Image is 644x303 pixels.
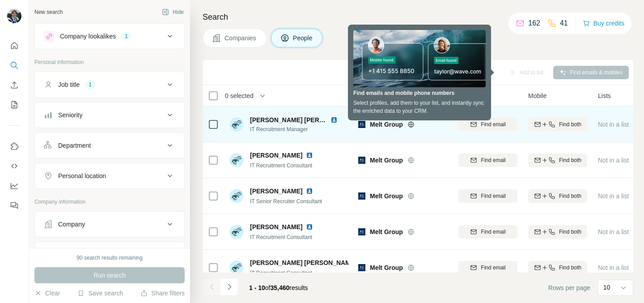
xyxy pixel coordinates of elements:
[481,192,505,200] span: Find email
[250,116,357,124] span: [PERSON_NAME] [PERSON_NAME]
[35,104,184,126] button: Seniority
[598,157,629,164] span: Not in a list
[306,152,313,159] img: LinkedIn logo
[598,91,611,100] span: Lists
[249,284,308,291] span: results
[58,220,85,229] div: Company
[528,18,540,29] p: 162
[458,154,517,167] button: Find email
[306,188,313,195] img: LinkedIn logo
[293,34,314,43] span: People
[559,120,581,128] span: Find both
[35,26,184,47] button: Company lookalikes1
[140,289,185,298] button: Share filters
[598,228,629,235] span: Not in a list
[358,121,365,128] img: Logo of Melt Group
[229,189,244,203] img: Avatar
[560,18,568,29] p: 41
[528,261,587,274] button: Find both
[58,141,91,150] div: Department
[7,97,21,113] button: My lists
[35,135,184,156] button: Department
[35,213,184,235] button: Company
[458,118,517,131] button: Find email
[528,118,587,131] button: Find both
[250,234,312,240] span: IT Recruitment Consultant
[77,289,123,298] button: Save search
[250,198,322,205] span: IT Senior Recruiter Consultant
[7,77,21,93] button: Enrich CSV
[528,91,547,100] span: Mobile
[370,192,403,201] span: Melt Group
[34,198,185,206] p: Company information
[7,9,21,23] img: Avatar
[358,91,385,100] span: Company
[548,283,590,292] span: Rows per page
[229,117,244,132] img: Avatar
[225,34,257,43] span: Companies
[7,138,21,154] button: Use Surfe on LinkedIn
[358,157,365,164] img: Logo of Melt Group
[35,244,184,265] button: Industry
[250,162,312,169] span: IT Recruitment Consultant
[7,57,21,73] button: Search
[34,8,63,16] div: New search
[85,81,95,89] div: 1
[481,264,505,272] span: Find email
[603,283,610,292] p: 10
[35,165,184,187] button: Personal location
[34,289,60,298] button: Clear
[7,38,21,54] button: Quick start
[250,258,357,267] span: [PERSON_NAME] [PERSON_NAME]
[229,153,244,167] img: Avatar
[250,151,302,160] span: [PERSON_NAME]
[265,284,271,291] span: of
[559,192,581,200] span: Find both
[58,111,82,119] div: Seniority
[7,197,21,213] button: Feedback
[250,270,312,276] span: IT Recruitment Consultant
[528,154,587,167] button: Find both
[358,228,365,235] img: Logo of Melt Group
[34,58,185,66] p: Personal information
[458,225,517,239] button: Find email
[306,223,313,230] img: LinkedIn logo
[370,227,403,236] span: Melt Group
[481,228,505,236] span: Find email
[121,32,131,40] div: 1
[559,264,581,272] span: Find both
[220,278,238,296] button: Navigate to next page
[35,74,184,95] button: Job title1
[249,284,265,291] span: 1 - 10
[229,260,244,275] img: Avatar
[225,91,254,100] span: 0 selected
[481,120,505,128] span: Find email
[528,225,587,239] button: Find both
[250,125,348,133] span: IT Recruitment Manager
[60,32,116,41] div: Company lookalikes
[559,228,581,236] span: Find both
[7,178,21,194] button: Dashboard
[76,254,142,262] div: 90 search results remaining
[271,284,290,291] span: 35,460
[330,116,338,124] img: LinkedIn logo
[583,17,624,30] button: Buy credits
[358,264,365,271] img: Logo of Melt Group
[481,156,505,164] span: Find email
[370,263,403,272] span: Melt Group
[598,121,629,128] span: Not in a list
[203,11,633,23] h4: Search
[7,158,21,174] button: Use Surfe API
[598,264,629,271] span: Not in a list
[229,225,244,239] img: Avatar
[250,187,302,196] span: [PERSON_NAME]
[58,171,106,180] div: Personal location
[559,156,581,164] span: Find both
[358,192,365,200] img: Logo of Melt Group
[528,189,587,203] button: Find both
[58,80,80,89] div: Job title
[458,189,517,203] button: Find email
[458,91,474,100] span: Email
[370,156,403,165] span: Melt Group
[250,223,302,230] span: [PERSON_NAME]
